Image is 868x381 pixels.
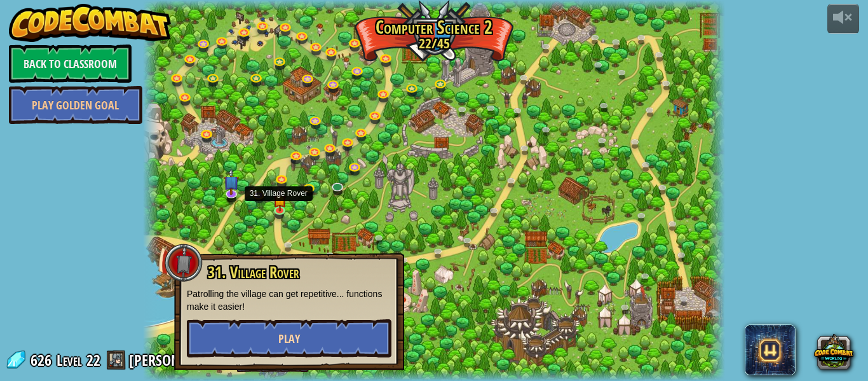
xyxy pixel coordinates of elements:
[31,350,55,370] span: 626
[129,350,231,370] a: [PERSON_NAME]
[9,86,142,124] a: Play Golden Goal
[273,188,286,211] img: level-banner-started.png
[187,319,391,357] button: Play
[9,45,132,83] a: Back to Classroom
[827,4,859,34] button: Adjust volume
[57,350,82,371] span: Level
[208,261,299,283] span: 31. Village Rover
[9,4,172,42] img: CodeCombat - Learn how to code by playing a game
[224,169,239,195] img: level-banner-unstarted-subscriber.png
[187,287,391,313] p: Patrolling the village can get repetitive... functions make it easier!
[86,350,100,370] span: 22
[278,331,300,347] span: Play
